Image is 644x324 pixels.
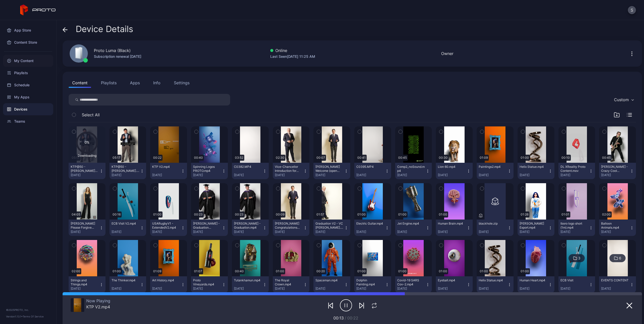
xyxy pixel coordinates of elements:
button: Human Brain.mp4[DATE] [436,220,473,236]
span: 00:22 [347,315,358,320]
div: [DATE] [560,173,589,177]
div: Seb Coe Congratulations (graduation) [275,222,303,230]
button: Playlists [97,78,120,88]
a: My Content [3,55,53,67]
div: Custom [614,97,629,102]
div: Lion 60.mp4 [438,165,466,169]
button: Settings [170,78,193,88]
div: [DATE] [112,173,140,177]
div: C0382.MP4 [234,165,262,169]
div: [DATE] [275,287,304,291]
button: Strings and Things.mp4[DATE] [69,276,105,293]
button: Balloon Animals.mp4[DATE] [599,220,636,236]
button: [PERSON_NAME] - Graduation.mp4[DATE] [232,220,269,236]
button: Apps [126,78,143,88]
div: Vice-Chancellor Introduction for Open Day.mp4 [275,165,303,173]
div: [DATE] [356,173,385,177]
div: Subscription renewal [DATE] [94,53,141,60]
text: 0% [85,140,90,144]
div: KTP@50 - Dan Parsons V3.mp4 [71,165,98,173]
div: [DATE] [315,230,344,234]
div: KTP@50 - Dan Parsons.mp4 [112,165,139,173]
button: The Thinker.mp4[DATE] [110,276,146,293]
div: Balloon Animals.mp4 [601,222,629,230]
div: Art History.mp4 [152,278,180,282]
div: Electric Guitar.mp4 [356,222,384,226]
div: 3 [578,256,580,260]
button: USARugbyV1 - ExtendedV2.mp4[DATE] [150,220,187,236]
div: Human Brain.mp4 [438,222,466,226]
div: 6 [619,256,621,260]
div: Covid-19 SARS Cov-2.mp4 [397,278,425,286]
div: [DATE] [356,287,385,291]
div: Scott Page - Crazy Cool Technology.mp4 [601,165,629,173]
div: Paintings2.mp4 [479,165,506,169]
div: [DATE] [193,230,222,234]
button: Spinning Logos PROTO.mp4[DATE] [191,163,228,179]
button: Helix Statue.mp4[DATE] [477,276,514,293]
div: DL XReality Proto Content.mov [560,165,588,173]
button: Vice-Chancellor Introduction for Open Day.mp4[DATE] [273,163,310,179]
a: Schedule [3,79,53,91]
button: blackhole.zip[DATE] [477,220,514,236]
div: lboro logo short (1m).mp4 [560,222,588,230]
button: KTP V2.mp4[DATE] [150,163,187,179]
button: [PERSON_NAME] Export.mp4[DATE] [518,220,554,236]
div: Spaceman.mp4 [315,278,343,282]
div: [DATE] [275,230,304,234]
button: Comp2_noSound.mp4[DATE] [395,163,432,179]
button: Dolphin Painting.mp4[DATE] [354,276,391,293]
button: Tutankhamun.mp4[DATE] [232,276,269,293]
div: Comp2_noSound.mp4 [397,165,425,173]
div: [DATE] [397,173,426,177]
div: Online [270,47,315,53]
button: Electric Guitar.mp4[DATE] [354,220,391,236]
div: Devices [3,103,53,115]
button: KTP@50 - [PERSON_NAME] V3.mp4[DATE] [69,163,105,179]
div: Tutankhamun.mp4 [234,278,262,282]
button: [PERSON_NAME] Welcome (open day)[DATE] [313,163,350,179]
div: [DATE] [479,230,507,234]
button: lboro logo short (1m).mp4[DATE] [558,220,595,236]
a: App Store [3,24,53,36]
button: Covid-19 SARS Cov-2.mp4[DATE] [395,276,432,293]
button: KTP@50 - [PERSON_NAME].mp4[DATE] [110,163,146,179]
button: Eyeball.mp4[DATE] [436,276,473,293]
div: blackhole.zip [479,222,506,226]
div: [DATE] [71,230,99,234]
a: Content Store [3,36,53,48]
a: Terms Of Service [23,315,44,318]
div: [DATE] [601,230,630,234]
div: C0395.MP4 [356,165,384,169]
div: Now Playing [86,298,110,303]
div: [DATE] [112,230,140,234]
div: [DATE] [560,287,589,291]
button: EVENTS CONTENT[DATE] [599,276,636,293]
button: [PERSON_NAME] Please Forgive Me.mp4[DATE] [69,220,105,236]
div: [DATE] [315,173,344,177]
div: [DATE] [275,173,304,177]
span: Select All [82,112,100,118]
button: ECB Visit V2.mp4[DATE] [110,220,146,236]
button: C0382.MP4[DATE] [232,163,269,179]
button: Spaceman.mp4[DATE] [313,276,350,293]
button: C0395.MP4[DATE] [354,163,391,179]
button: [PERSON_NAME] - Graduation (-12db).mp4[DATE] [191,220,228,236]
button: Custom [611,94,636,105]
div: [DATE] [193,287,222,291]
button: S [628,6,636,14]
div: KTP V2.mp4 [86,304,110,309]
div: Info [153,80,160,86]
a: Playlists [3,67,53,79]
div: USARugbyV1 - ExtendedV2.mp4 [152,222,180,230]
div: Graduation V2 - VC Nick Jennings.mp4 [315,222,343,230]
span: 00:13 [333,315,344,320]
div: [DATE] [234,173,263,177]
div: Helix Statue.mp4 [520,165,547,169]
span: / [345,315,346,320]
div: [DATE] [71,173,99,177]
button: Helix Statue.mp4[DATE] [518,163,554,179]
